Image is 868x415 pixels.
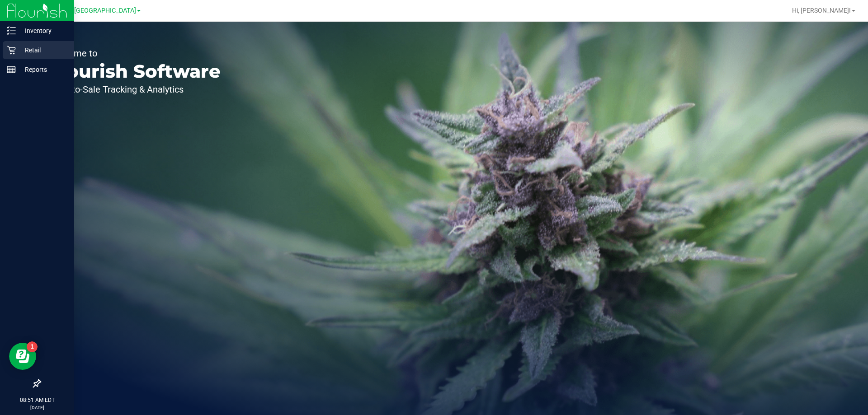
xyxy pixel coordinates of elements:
[16,64,70,75] p: Reports
[27,341,38,352] iframe: Resource center unread badge
[4,404,70,411] p: [DATE]
[44,7,136,14] span: TX Austin [GEOGRAPHIC_DATA]
[16,45,70,56] p: Retail
[49,85,221,94] p: Seed-to-Sale Tracking & Analytics
[49,49,221,58] p: Welcome to
[4,396,70,404] p: 08:51 AM EDT
[9,343,36,370] iframe: Resource center
[7,26,16,35] inline-svg: Inventory
[16,25,70,36] p: Inventory
[7,65,16,74] inline-svg: Reports
[7,46,16,55] inline-svg: Retail
[792,7,851,14] span: Hi, [PERSON_NAME]!
[49,62,221,80] p: Flourish Software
